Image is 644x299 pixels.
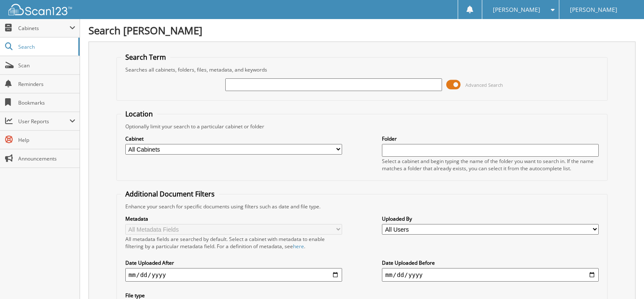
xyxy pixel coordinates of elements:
[382,268,599,282] input: end
[18,80,75,88] span: Reminders
[18,136,75,144] span: Help
[125,135,342,142] label: Cabinet
[570,7,617,12] span: [PERSON_NAME]
[18,62,75,69] span: Scan
[121,109,157,119] legend: Location
[121,53,170,62] legend: Search Term
[125,259,342,266] label: Date Uploaded After
[493,7,540,12] span: [PERSON_NAME]
[121,203,603,210] div: Enhance your search for specific documents using filters such as date and file type.
[465,82,503,88] span: Advanced Search
[382,135,599,142] label: Folder
[18,155,75,162] span: Announcements
[293,243,304,250] a: here
[18,118,69,125] span: User Reports
[382,158,599,172] div: Select a cabinet and begin typing the name of the folder you want to search in. If the name match...
[121,123,603,130] div: Optionally limit your search to a particular cabinet or folder
[8,4,72,15] img: scan123-logo-white.svg
[18,99,75,106] span: Bookmarks
[125,215,342,222] label: Metadata
[125,235,342,250] div: All metadata fields are searched by default. Select a cabinet with metadata to enable filtering b...
[382,215,599,222] label: Uploaded By
[88,23,636,37] h1: Search [PERSON_NAME]
[125,292,342,299] label: File type
[121,66,603,73] div: Searches all cabinets, folders, files, metadata, and keywords
[125,268,342,282] input: start
[121,189,219,199] legend: Additional Document Filters
[18,43,74,50] span: Search
[382,259,599,266] label: Date Uploaded Before
[18,25,69,32] span: Cabinets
